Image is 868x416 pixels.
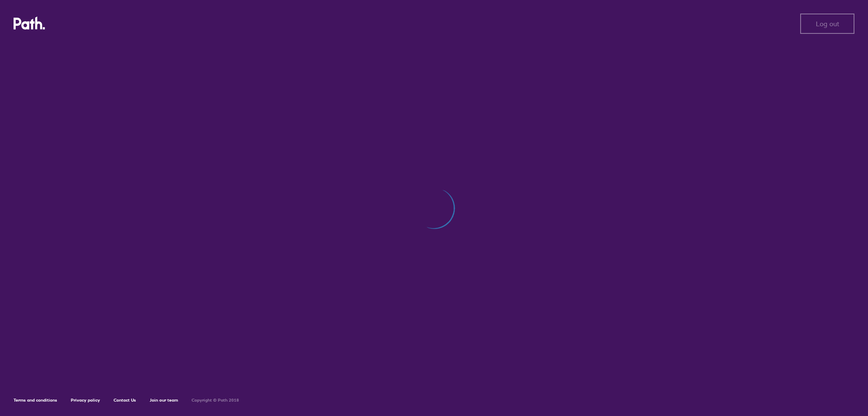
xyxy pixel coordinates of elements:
[816,20,839,28] span: Log out
[150,397,178,403] a: Join our team
[114,397,136,403] a: Contact Us
[71,397,100,403] a: Privacy policy
[800,14,854,34] button: Log out
[192,398,239,403] h6: Copyright © Path 2018
[14,397,57,403] a: Terms and conditions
